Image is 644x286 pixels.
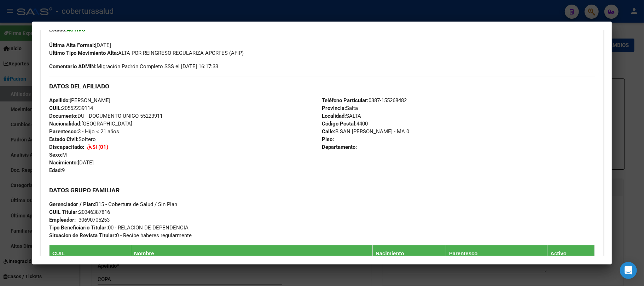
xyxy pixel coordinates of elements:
[49,136,96,142] span: Soltero
[322,128,335,135] strong: Calle:
[49,128,119,135] span: 3 - Hijo < 21 años
[49,209,110,215] span: 20346387816
[322,113,346,119] strong: Localidad:
[131,245,372,262] th: Nombre
[49,232,116,239] strong: Situacion de Revista Titular:
[49,186,595,194] h3: DATOS GRUPO FAMILIAR
[49,42,95,48] strong: Última Alta Formal:
[322,128,409,135] span: B SAN [PERSON_NAME] - MA 0
[49,201,177,208] span: B15 - Cobertura de Salud / Sin Plan
[66,27,85,33] strong: ACTIVO
[446,245,547,262] th: Parentesco
[49,224,188,231] span: 00 - RELACION DE DEPENDENCIA
[49,50,118,56] strong: Ultimo Tipo Movimiento Alta:
[49,113,163,119] span: DU - DOCUMENTO UNICO 55223911
[49,97,110,104] span: [PERSON_NAME]
[49,152,67,158] span: M
[49,121,132,127] span: [GEOGRAPHIC_DATA]
[373,245,446,262] th: Nacimiento
[49,167,62,174] strong: Edad:
[49,167,65,174] span: 9
[322,97,369,104] strong: Teléfono Particular:
[49,27,66,33] strong: Estado:
[49,152,62,158] strong: Sexo:
[49,105,93,111] span: 20552239114
[322,97,407,104] span: 0387-155268482
[92,144,108,150] strong: SI (01)
[547,245,594,262] th: Activo
[49,209,79,215] strong: CUIL Titular:
[322,105,358,111] span: Salta
[49,50,244,56] span: ALTA POR REINGRESO REGULARIZA APORTES (AFIP)
[49,63,97,70] strong: Comentario ADMIN:
[49,63,218,70] span: Migración Padrón Completo SSS el [DATE] 16:17:33
[49,232,192,239] span: 0 - Recibe haberes regularmente
[322,121,368,127] span: 4400
[620,262,637,279] div: Open Intercom Messenger
[49,159,94,166] span: [DATE]
[49,82,595,90] h3: DATOS DEL AFILIADO
[322,144,357,150] strong: Departamento:
[49,136,79,142] strong: Estado Civil:
[49,113,77,119] strong: Documento:
[49,201,95,208] strong: Gerenciador / Plan:
[49,217,76,223] strong: Empleador:
[49,121,81,127] strong: Nacionalidad:
[49,159,78,166] strong: Nacimiento:
[79,216,110,224] div: 30690705253
[49,42,111,48] span: [DATE]
[49,144,84,150] strong: Discapacitado:
[49,105,62,111] strong: CUIL:
[322,136,334,142] strong: Piso:
[322,113,361,119] span: SALTA
[50,245,131,262] th: CUIL
[49,224,108,231] strong: Tipo Beneficiario Titular:
[49,128,78,135] strong: Parentesco:
[49,97,70,104] strong: Apellido:
[322,121,356,127] strong: Código Postal:
[322,105,346,111] strong: Provincia:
